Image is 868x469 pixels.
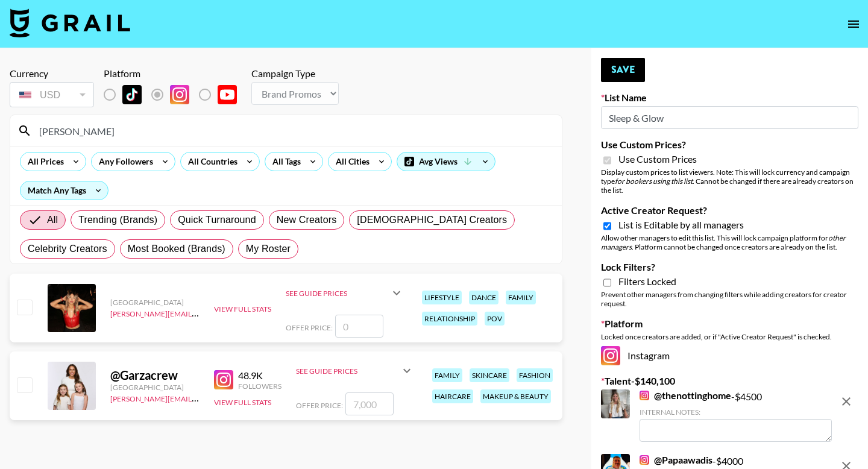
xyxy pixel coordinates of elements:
[12,84,92,105] div: USD
[214,370,233,389] img: Instagram
[601,346,858,365] div: Instagram
[640,408,832,417] div: Internal Notes:
[296,356,414,385] div: See Guide Prices
[470,368,509,382] div: skincare
[286,279,404,307] div: See Guide Prices
[615,177,693,186] em: for bookers using this list
[110,383,200,392] div: [GEOGRAPHIC_DATA]
[834,389,858,414] button: remove
[517,368,553,382] div: fashion
[432,368,462,382] div: family
[601,346,620,365] img: Instagram
[640,389,731,401] a: @thenottinghome
[251,68,339,80] div: Campaign Type
[601,261,858,273] label: Lock Filters?
[238,370,281,382] div: 48.9K
[640,389,832,442] div: - $ 4500
[286,323,333,332] span: Offer Price:
[432,389,473,403] div: haircare
[601,332,858,341] div: Locked once creators are added, or if "Active Creator Request" is checked.
[601,233,846,251] em: other managers
[345,392,394,415] input: 7,000
[178,213,256,227] span: Quick Turnaround
[397,153,495,171] div: Avg Views
[618,153,697,165] span: Use Custom Prices
[238,382,281,391] div: Followers
[28,242,107,256] span: Celebrity Creators
[296,401,343,410] span: Offer Price:
[601,168,858,195] div: Display custom prices to list viewers. Note: This will lock currency and campaign type . Cannot b...
[110,298,200,307] div: [GEOGRAPHIC_DATA]
[20,181,108,200] div: Match Any Tags
[480,389,551,403] div: makeup & beauty
[601,139,858,151] label: Use Custom Prices?
[296,367,400,376] div: See Guide Prices
[277,213,337,227] span: New Creators
[181,153,240,171] div: All Countries
[601,233,858,251] div: Allow other managers to edit this list. This will lock campaign platform for . Platform cannot be...
[10,68,94,80] div: Currency
[110,392,289,403] a: [PERSON_NAME][EMAIL_ADDRESS][DOMAIN_NAME]
[640,391,649,400] img: Instagram
[485,312,505,326] div: pov
[335,315,383,338] input: 0
[265,153,303,171] div: All Tags
[601,92,858,104] label: List Name
[601,58,645,82] button: Save
[104,68,247,80] div: Platform
[422,291,462,304] div: lifestyle
[78,213,157,227] span: Trending (Brands)
[10,80,94,110] div: Currency is locked to USD
[122,85,142,104] img: TikTok
[469,291,498,304] div: dance
[640,454,712,466] a: @Papaawadis
[47,213,58,227] span: All
[92,153,156,171] div: Any Followers
[329,153,372,171] div: All Cities
[357,213,507,227] span: [DEMOGRAPHIC_DATA] Creators
[601,318,858,330] label: Platform
[214,304,271,313] button: View Full Stats
[506,291,536,304] div: family
[10,8,130,37] img: Grail Talent
[618,275,676,288] span: Filters Locked
[286,289,389,298] div: See Guide Prices
[218,85,237,104] img: YouTube
[601,375,858,387] label: Talent - $ 140,100
[110,368,200,383] div: @ Garzacrew
[640,455,649,465] img: Instagram
[170,85,189,104] img: Instagram
[110,307,289,318] a: [PERSON_NAME][EMAIL_ADDRESS][DOMAIN_NAME]
[422,312,477,326] div: relationship
[246,242,291,256] span: My Roster
[104,82,247,107] div: List locked to Instagram.
[32,121,555,140] input: Search by User Name
[20,153,66,171] div: All Prices
[841,12,866,36] button: open drawer
[214,398,271,407] button: View Full Stats
[601,290,858,308] div: Prevent other managers from changing filters while adding creators for creator request.
[128,242,225,256] span: Most Booked (Brands)
[618,219,744,231] span: List is Editable by all managers
[601,204,858,216] label: Active Creator Request?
